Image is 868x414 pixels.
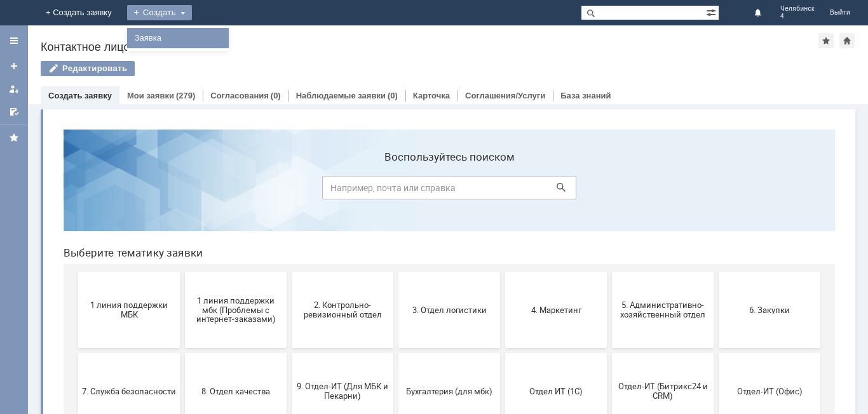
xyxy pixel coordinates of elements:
a: Мои заявки [4,79,24,99]
span: Челябинск [780,5,815,13]
button: Франчайзинг [132,315,233,391]
button: 1 линия поддержки МБК [25,152,126,229]
input: Например, почта или справка [269,57,523,80]
span: 9. Отдел-ИТ (Для МБК и Пекарни) [242,262,336,281]
a: Мои согласования [4,102,24,122]
button: 3. Отдел логистики [345,152,447,229]
button: [PERSON_NAME]. Услуги ИТ для МБК (оформляет L1) [345,315,447,391]
span: 3. Отдел логистики [349,185,443,195]
button: 8. Отдел качества [132,234,233,310]
button: Отдел ИТ (1С) [452,234,553,310]
span: Финансовый отдел [29,348,123,357]
span: не актуален [456,348,550,357]
button: 5. Административно-хозяйственный отдел [559,152,660,229]
span: 7. Служба безопасности [29,267,123,276]
span: 1 линия поддержки мбк (Проблемы с интернет-заказами) [135,176,229,204]
button: 7. Служба безопасности [25,234,126,310]
span: Бухгалтерия (для мбк) [349,267,443,276]
a: Наблюдаемые заявки [296,91,386,100]
span: Отдел-ИТ (Офис) [669,267,763,276]
span: 1 линия поддержки МБК [29,181,123,200]
span: Отдел ИТ (1С) [456,267,550,276]
div: (279) [176,91,195,100]
button: 4. Маркетинг [452,152,553,229]
div: Контактное лицо "Челябинск 4" [41,41,818,53]
button: 2. Контрольно-ревизионный отдел [238,152,340,229]
div: Добавить в избранное [818,33,834,48]
a: Мои заявки [127,91,174,100]
button: не актуален [452,315,553,391]
span: Расширенный поиск [706,6,719,18]
span: Франчайзинг [135,348,229,357]
label: Воспользуйтесь поиском [269,31,523,44]
a: Создать заявку [48,91,112,100]
div: (0) [388,91,398,100]
button: Финансовый отдел [25,315,126,391]
div: Сделать домашней страницей [839,33,855,48]
a: Заявка [130,30,226,46]
a: Согласования [210,91,269,100]
a: Соглашения/Услуги [465,91,545,100]
button: Отдел-ИТ (Офис) [665,234,767,310]
button: 6. Закупки [665,152,767,229]
button: Это соглашение не активно! [238,315,340,391]
a: Карточка [413,91,450,100]
span: Отдел-ИТ (Битрикс24 и CRM) [562,262,656,281]
span: 2. Контрольно-ревизионный отдел [242,181,336,200]
span: 6. Закупки [669,185,763,195]
header: Выберите тематику заявки [10,127,782,140]
span: 5. Административно-хозяйственный отдел [562,181,656,200]
a: Создать заявку [4,56,24,76]
button: 9. Отдел-ИТ (Для МБК и Пекарни) [238,234,340,310]
div: (0) [271,91,281,100]
span: Это соглашение не активно! [242,344,336,363]
span: [PERSON_NAME]. Услуги ИТ для МБК (оформляет L1) [349,338,443,367]
div: Создать [127,5,192,20]
button: Бухгалтерия (для мбк) [345,234,447,310]
span: 8. Отдел качества [135,267,229,276]
span: 4. Маркетинг [456,185,550,195]
a: База знаний [560,91,611,100]
button: 1 линия поддержки мбк (Проблемы с интернет-заказами) [132,152,233,229]
span: 4 [780,13,815,20]
button: Отдел-ИТ (Битрикс24 и CRM) [559,234,660,310]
